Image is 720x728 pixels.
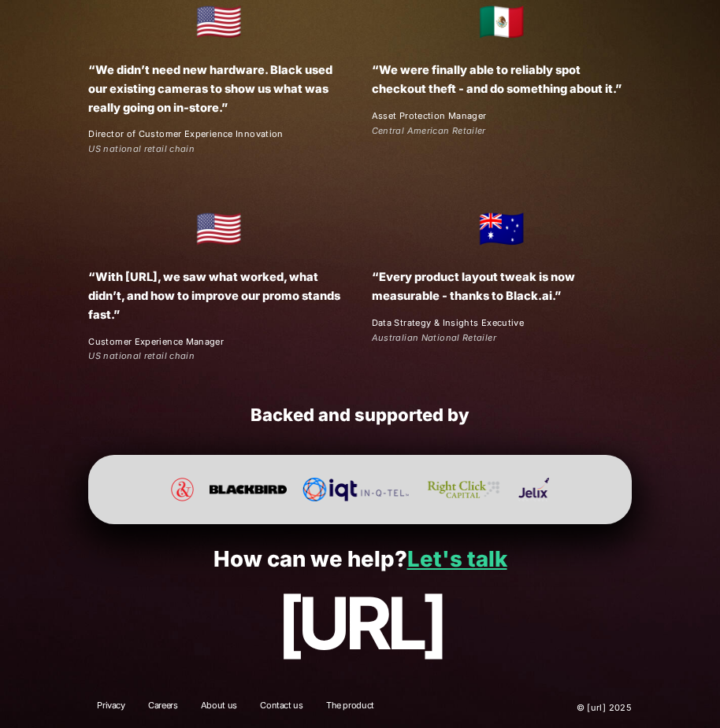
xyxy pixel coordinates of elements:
p: [URL] [29,583,692,664]
em: US national retail chain [88,143,195,154]
a: Careers [139,699,186,716]
p: How can we help? [29,547,692,571]
p: “With [URL], we saw what worked, what didn’t, and how to improve our promo stands fast.” [88,268,348,324]
a: Contact us [251,699,311,716]
h2: Backed and supported by [88,405,631,427]
a: The product [317,699,383,716]
p: “We were finally able to reliably spot checkout theft - and do something about it.” [372,61,632,99]
em: Australian National Retailer [372,332,496,343]
img: Blackbird Ventures Website [210,478,287,501]
h2: 🇦🇺 [372,198,632,258]
p: Customer Experience Manager [88,335,348,349]
em: Central American Retailer [372,125,486,136]
p: © [URL] 2025 [495,699,632,716]
h2: 🇺🇸 [88,198,348,258]
p: Director of Customer Experience Innovation [88,127,348,142]
img: Right Click Capital Website [425,478,503,501]
a: Privacy [88,699,133,716]
img: Pan Effect Website [171,478,194,501]
img: In-Q-Tel (IQT) [302,478,409,501]
a: About us [192,699,246,716]
em: US national retail chain [88,350,195,361]
p: “We didn’t need new hardware. Black used our existing cameras to show us what was really going on... [88,61,348,117]
a: Let's talk [407,545,507,572]
p: “Every product layout tweak is now measurable - thanks to Black.ai.” [372,268,632,306]
p: Asset Protection Manager [372,109,632,124]
p: Data Strategy & Insights Executive [372,316,632,331]
img: Jelix Ventures Website [518,478,549,501]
